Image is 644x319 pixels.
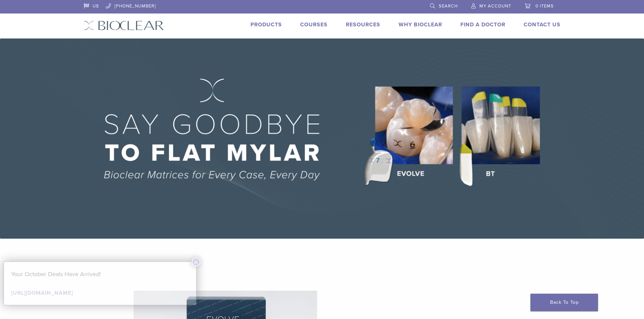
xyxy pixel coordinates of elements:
[535,3,554,9] span: 0 items
[530,294,598,311] a: Back To Top
[11,290,73,296] a: [URL][DOMAIN_NAME]
[346,21,380,28] a: Resources
[439,3,458,9] span: Search
[11,269,189,279] p: Your October Deals Have Arrived!
[479,3,511,9] span: My Account
[251,21,282,28] a: Products
[460,21,505,28] a: Find A Doctor
[524,21,560,28] a: Contact Us
[300,21,328,28] a: Courses
[399,21,442,28] a: Why Bioclear
[192,258,200,266] button: Close
[84,21,164,30] img: Bioclear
